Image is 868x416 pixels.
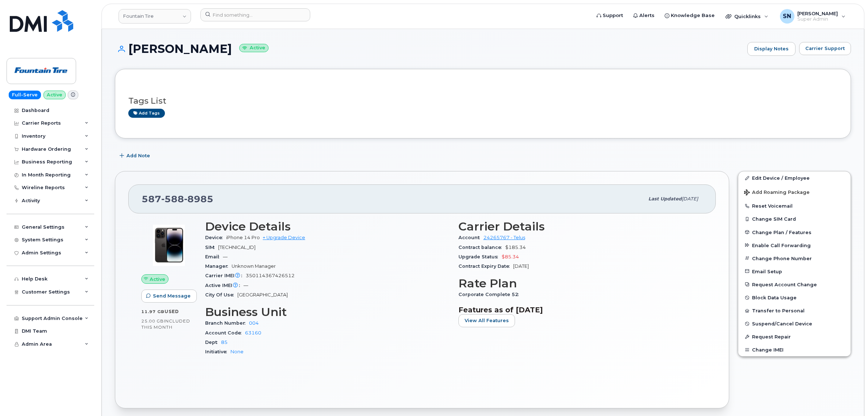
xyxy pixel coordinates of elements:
span: $85.34 [502,254,519,259]
span: Change Plan / Features [752,229,811,235]
button: Request Repair [738,330,851,343]
span: 11.97 GB [141,309,165,314]
button: Change Phone Number [738,252,851,265]
span: Suspend/Cancel Device [752,321,812,326]
h1: [PERSON_NAME] [115,42,744,55]
span: 25.00 GB [141,319,164,324]
span: — [223,254,228,259]
span: Manager [205,263,232,269]
span: [DATE] [513,263,529,269]
span: Initiative [205,349,231,354]
span: Active [150,276,165,283]
a: 85 [221,340,228,345]
a: + Upgrade Device [263,235,305,240]
span: Enable Call Forwarding [752,242,811,248]
span: City Of Use [205,292,237,298]
h3: Features as of [DATE] [458,305,703,314]
button: Change IMEI [738,343,851,356]
span: Upgrade Status [458,254,502,259]
span: Add Roaming Package [744,190,810,196]
span: Device [205,235,226,240]
a: 63160 [245,330,261,336]
span: [DATE] [682,196,698,201]
h3: Business Unit [205,305,450,319]
a: 004 [249,320,259,326]
button: Request Account Change [738,278,851,291]
span: Email Setup [752,269,782,274]
h3: Tags List [128,96,838,105]
span: [TECHNICAL_ID] [218,245,256,250]
button: Transfer to Personal [738,304,851,317]
span: Send Message [153,292,191,299]
button: Add Roaming Package [738,184,851,199]
span: Account [458,235,483,240]
span: Branch Number [205,320,249,326]
iframe: Messenger Launcher [836,384,863,411]
button: Add Note [115,149,156,162]
button: Change Plan / Features [738,226,851,239]
span: SIM [205,245,218,250]
span: Add Note [126,152,150,159]
h3: Rate Plan [458,277,703,290]
span: View All Features [465,317,509,324]
img: image20231002-3703462-11aim6e.jpeg [147,224,191,267]
span: 8985 [184,194,213,204]
button: View All Features [458,314,515,327]
span: 587 [142,194,213,204]
h3: Device Details [205,220,450,233]
span: Last updated [648,196,682,201]
button: Send Message [141,290,197,303]
a: Display Notes [747,42,796,56]
button: Change SIM Card [738,212,851,225]
button: Carrier Support [799,42,851,55]
span: 588 [161,194,184,204]
span: iPhone 14 Pro [226,235,260,240]
span: Unknown Manager [232,263,276,269]
span: Carrier Support [805,45,845,52]
span: Contract balance [458,245,505,250]
span: $185.34 [505,245,526,250]
span: included this month [141,318,190,330]
span: Email [205,254,223,259]
h3: Carrier Details [458,220,703,233]
a: Edit Device / Employee [738,171,851,184]
span: used [165,309,179,314]
span: Active IMEI [205,283,244,288]
span: Carrier IMEI [205,273,246,278]
button: Block Data Usage [738,291,851,304]
a: None [231,349,244,354]
button: Reset Voicemail [738,199,851,212]
span: 350114367426512 [246,273,295,278]
button: Email Setup [738,265,851,278]
span: Corporate Complete 52 [458,292,522,297]
span: [GEOGRAPHIC_DATA] [237,292,288,298]
span: — [244,283,248,288]
a: 24265767 - Telus [483,235,525,240]
a: Add tags [128,109,165,118]
span: Account Code [205,330,245,336]
span: Contract Expiry Date [458,263,513,269]
span: Dept [205,340,221,345]
button: Enable Call Forwarding [738,239,851,252]
button: Suspend/Cancel Device [738,317,851,330]
small: Active [239,44,269,52]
